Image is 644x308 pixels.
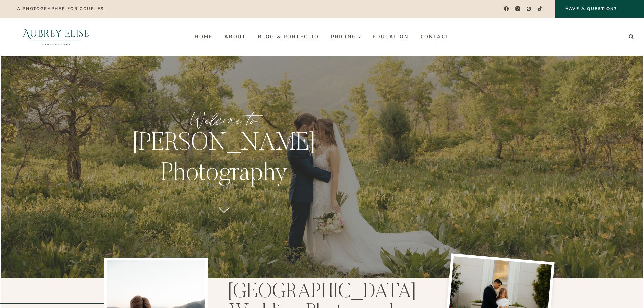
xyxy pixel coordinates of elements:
a: Home [189,31,218,42]
a: Contact [414,31,455,42]
a: Education [367,31,414,42]
p: A photographer for couples [17,6,104,11]
nav: Primary [189,31,455,42]
a: About [218,31,252,42]
span: Pricing [331,34,361,39]
a: Pinterest [524,4,534,14]
p: [PERSON_NAME] Photography [110,129,338,189]
a: Instagram [513,4,523,14]
img: Aubrey Elise Photography [8,18,104,56]
a: TikTok [535,4,545,14]
a: Facebook [501,4,511,14]
a: Blog & Portfolio [252,31,325,42]
a: Pricing [325,31,367,42]
button: View Search Form [626,32,636,42]
p: Welcome to [110,107,338,133]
